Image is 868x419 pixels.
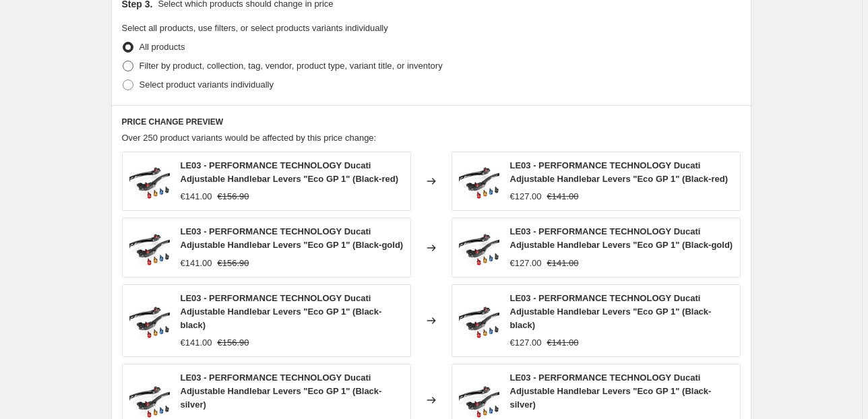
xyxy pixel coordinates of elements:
[181,160,398,184] span: LE03 - PERFORMANCE TECHNOLOGY Ducati Adjustable Handlebar Levers "Eco GP 1" (Black-red)
[139,61,443,71] span: Filter by product, collection, tag, vendor, product type, variant title, or inventory
[122,133,377,143] span: Over 250 product variants would be affected by this price change:
[510,257,542,270] div: €127.00
[218,336,249,350] strike: €156.90
[459,161,499,201] img: le03-brake-clutch-adj-levers-eco-gp-1_80x.jpg
[122,23,388,33] span: Select all products, use filters, or select products variants individually
[459,300,499,341] img: le03-brake-clutch-adj-levers-eco-gp-1_80x.jpg
[129,228,170,268] img: le03-brake-clutch-adj-levers-eco-gp-1_80x.jpg
[181,190,212,203] div: €141.00
[510,160,728,184] span: LE03 - PERFORMANCE TECHNOLOGY Ducati Adjustable Handlebar Levers "Eco GP 1" (Black-red)
[510,293,712,330] span: LE03 - PERFORMANCE TECHNOLOGY Ducati Adjustable Handlebar Levers "Eco GP 1" (Black-black)
[218,190,249,203] strike: €156.90
[459,228,499,268] img: le03-brake-clutch-adj-levers-eco-gp-1_80x.jpg
[547,336,579,350] strike: €141.00
[547,190,579,203] strike: €141.00
[139,42,185,52] span: All products
[510,336,542,350] div: €127.00
[547,257,579,270] strike: €141.00
[510,226,733,250] span: LE03 - PERFORMANCE TECHNOLOGY Ducati Adjustable Handlebar Levers "Eco GP 1" (Black-gold)
[510,373,712,410] span: LE03 - PERFORMANCE TECHNOLOGY Ducati Adjustable Handlebar Levers "Eco GP 1" (Black-silver)
[129,300,170,341] img: le03-brake-clutch-adj-levers-eco-gp-1_80x.jpg
[122,117,741,127] h6: PRICE CHANGE PREVIEW
[139,79,274,90] span: Select product variants individually
[181,373,382,410] span: LE03 - PERFORMANCE TECHNOLOGY Ducati Adjustable Handlebar Levers "Eco GP 1" (Black-silver)
[510,190,542,203] div: €127.00
[218,257,249,270] strike: €156.90
[181,257,212,270] div: €141.00
[181,293,382,330] span: LE03 - PERFORMANCE TECHNOLOGY Ducati Adjustable Handlebar Levers "Eco GP 1" (Black-black)
[181,226,404,250] span: LE03 - PERFORMANCE TECHNOLOGY Ducati Adjustable Handlebar Levers "Eco GP 1" (Black-gold)
[129,161,170,201] img: le03-brake-clutch-adj-levers-eco-gp-1_80x.jpg
[181,336,212,350] div: €141.00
